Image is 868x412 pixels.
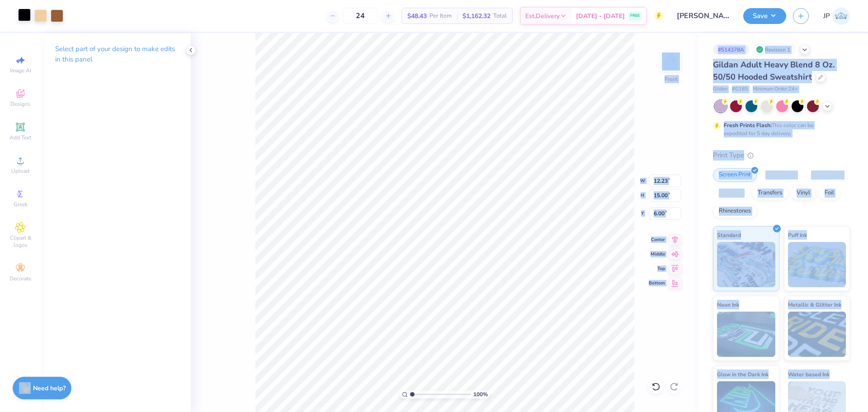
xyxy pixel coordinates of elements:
span: Bottom [649,280,665,286]
img: John Paul Torres [832,7,850,25]
span: Water based Ink [788,369,830,379]
a: JP [823,7,850,25]
span: [DATE] - [DATE] [576,11,625,21]
span: Standard [717,230,741,240]
span: JP [823,11,830,21]
div: Digital Print [805,168,849,182]
span: Designs [10,100,30,108]
span: 100 % [473,390,488,398]
p: Select part of your design to make edits in this panel [55,44,176,65]
button: Save [743,8,786,24]
img: Standard [717,242,775,287]
input: – – [343,8,378,24]
div: Rhinestones [713,204,757,218]
span: Total [493,11,507,21]
span: Add Text [9,134,31,141]
div: Transfers [752,186,788,200]
span: Puff Ink [788,230,807,240]
img: Neon Ink [717,312,775,357]
img: Front [662,52,680,71]
span: Metallic & Glitter Ink [788,300,841,309]
div: Embroidery [759,168,802,182]
span: Clipart & logos [5,234,36,249]
span: Est. Delivery [525,11,560,21]
img: Metallic & Glitter Ink [788,312,846,357]
span: Center [649,237,665,243]
div: Print Type [713,150,850,161]
span: # G185 [732,85,748,93]
span: Minimum Order: 24 + [753,85,798,93]
input: Untitled Design [670,7,736,25]
span: Glow in the Dark Ink [717,369,769,379]
div: # 514378A [713,44,749,55]
div: Screen Print [713,168,757,182]
div: Foil [819,186,840,200]
span: FREE [630,13,640,19]
span: $48.43 [407,11,427,21]
span: Top [649,265,665,272]
div: Front [665,75,678,83]
img: Puff Ink [788,242,846,287]
span: Neon Ink [717,300,739,309]
strong: Need help? [33,384,66,393]
div: This color can be expedited for 5 day delivery. [724,121,835,137]
span: Gildan Adult Heavy Blend 8 Oz. 50/50 Hooded Sweatshirt [713,59,835,82]
div: Applique [713,186,749,200]
strong: Fresh Prints Flash: [724,122,772,129]
span: Upload [11,167,29,175]
span: Image AI [10,67,31,74]
span: Greek [14,201,28,208]
span: Per Item [429,11,452,21]
span: Decorate [9,275,31,282]
span: Middle [649,251,665,257]
div: Revision 1 [754,44,795,55]
div: Vinyl [791,186,816,200]
span: Gildan [713,85,727,93]
span: $1,162.32 [462,11,491,21]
